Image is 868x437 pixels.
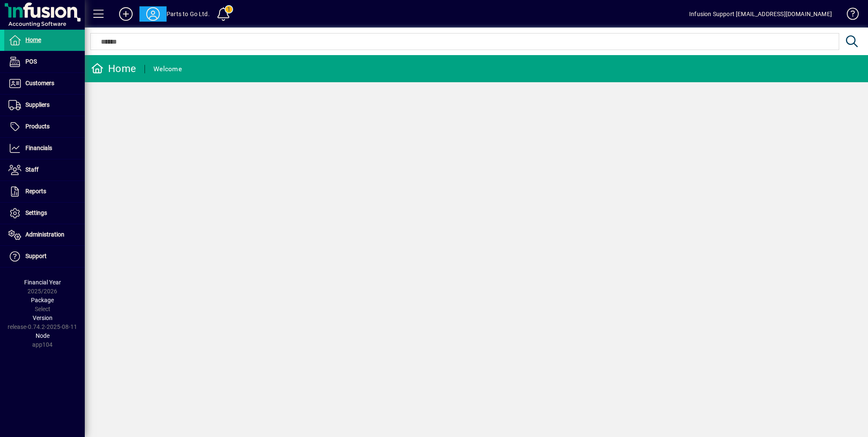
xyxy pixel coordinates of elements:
a: Knowledge Base [840,2,857,29]
div: Infusion Support [EMAIL_ADDRESS][DOMAIN_NAME] [689,7,832,21]
a: Financials [4,138,85,159]
a: Customers [4,73,85,94]
span: Support [25,253,47,259]
span: Financial Year [24,279,61,286]
a: Products [4,116,85,137]
button: Add [112,6,139,22]
span: Suppliers [25,101,50,108]
span: Home [25,36,41,43]
span: Financials [25,145,52,151]
span: POS [25,58,37,65]
div: Parts to Go Ltd. [167,7,210,21]
span: Package [31,297,54,303]
span: Version [33,315,53,321]
span: Administration [25,231,64,238]
span: Products [25,123,50,130]
a: Support [4,246,85,267]
span: Customers [25,80,54,86]
a: Reports [4,181,85,202]
span: Settings [25,209,47,216]
span: Reports [25,188,46,195]
a: POS [4,51,85,72]
a: Staff [4,159,85,181]
div: Home [91,62,136,75]
button: Profile [139,6,167,22]
span: Staff [25,166,39,173]
span: Node [36,332,50,339]
a: Suppliers [4,95,85,116]
a: Administration [4,224,85,245]
a: Settings [4,203,85,224]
